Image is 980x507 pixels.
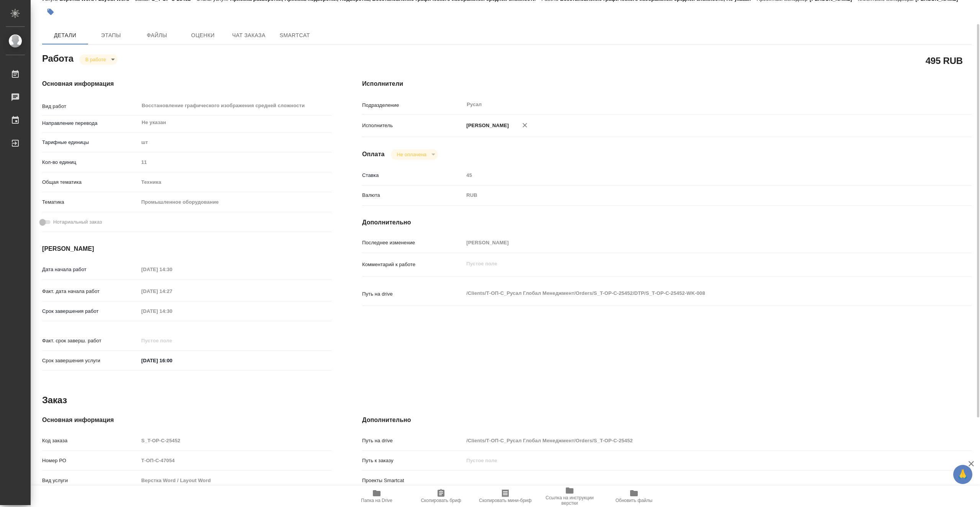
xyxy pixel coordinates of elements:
p: Валюта [362,191,464,199]
input: Пустое поле [139,286,206,297]
p: Направление перевода [42,119,139,127]
p: Тарифные единицы [42,139,139,146]
span: Нотариальный заказ [53,218,102,226]
h4: Основная информация [42,79,332,88]
input: ✎ Введи что-нибудь [139,355,206,366]
input: Пустое поле [464,237,921,248]
h4: Дополнительно [362,415,972,425]
h2: 495 RUB [926,54,963,67]
p: Вид услуги [42,477,139,484]
span: Обновить файлы [616,498,653,503]
input: Пустое поле [139,264,206,275]
input: Пустое поле [139,335,206,346]
button: Добавить тэг [42,3,59,20]
p: Вид работ [42,103,139,110]
span: Скопировать бриф [421,498,461,503]
button: Не оплачена [395,151,429,158]
input: Пустое поле [139,435,332,446]
p: Путь на drive [362,437,464,445]
h4: Оплата [362,150,385,159]
p: Код заказа [42,437,139,445]
button: Папка на Drive [345,486,409,507]
input: Пустое поле [139,475,332,486]
h4: Исполнители [362,79,972,88]
input: Пустое поле [464,170,921,181]
h4: Основная информация [42,415,332,425]
p: Тематика [42,198,139,206]
p: Исполнитель [362,122,464,129]
h2: Работа [42,51,73,65]
p: Номер РО [42,457,139,464]
p: Путь на drive [362,290,464,298]
p: Ставка [362,172,464,179]
span: SmartCat [276,31,313,40]
p: Путь к заказу [362,457,464,464]
button: Удалить исполнителя [516,117,533,134]
button: Обновить файлы [602,486,666,507]
h4: [PERSON_NAME] [42,244,332,253]
input: Пустое поле [464,435,921,446]
span: Детали [47,31,83,40]
h4: Дополнительно [362,218,972,227]
div: Техника [139,176,332,189]
p: Подразделение [362,101,464,109]
span: Оценки [185,31,221,40]
input: Пустое поле [139,306,206,317]
p: Общая тематика [42,178,139,186]
input: Пустое поле [139,455,332,466]
span: 🙏 [956,466,969,482]
input: Пустое поле [139,157,332,168]
p: Кол-во единиц [42,159,139,166]
button: В работе [83,56,108,63]
h2: Заказ [42,394,67,406]
span: Ссылка на инструкции верстки [542,495,597,506]
p: Факт. срок заверш. работ [42,337,139,345]
span: Скопировать мини-бриф [479,498,531,503]
p: Срок завершения работ [42,307,139,315]
div: шт [139,136,332,149]
textarea: /Clients/Т-ОП-С_Русал Глобал Менеджмент/Orders/S_T-OP-C-25452/DTP/S_T-OP-C-25452-WK-008 [464,287,921,300]
p: Последнее изменение [362,239,464,247]
button: Скопировать мини-бриф [473,486,537,507]
p: Комментарий к работе [362,261,464,268]
p: Факт. дата начала работ [42,288,139,295]
div: В работе [391,149,438,160]
button: Скопировать бриф [409,486,473,507]
button: 🙏 [953,465,972,484]
p: Проекты Smartcat [362,477,464,484]
div: Промышленное оборудование [139,196,332,209]
div: RUB [464,189,921,202]
input: Пустое поле [464,455,921,466]
p: [PERSON_NAME] [464,122,509,129]
span: Этапы [93,31,129,40]
p: Дата начала работ [42,266,139,273]
button: Ссылка на инструкции верстки [537,486,602,507]
span: Чат заказа [230,31,267,40]
span: Папка на Drive [361,498,392,503]
span: Файлы [139,31,175,40]
p: Срок завершения услуги [42,357,139,365]
div: В работе [79,54,118,65]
